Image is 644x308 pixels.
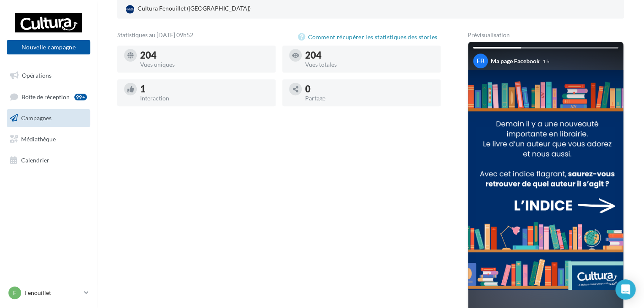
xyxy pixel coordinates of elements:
span: Campagnes [21,114,51,122]
a: Campagnes [5,109,92,127]
a: Opérations [5,67,92,84]
a: Cultura Fenouillet ([GEOGRAPHIC_DATA]) [124,3,288,15]
div: 0 [305,84,434,94]
span: Boîte de réception [22,93,70,100]
div: Cultura Fenouillet ([GEOGRAPHIC_DATA]) [124,3,252,15]
span: Médiathèque [21,135,56,143]
div: 204 [140,51,269,60]
div: Statistiques au [DATE] 09h52 [117,32,298,42]
div: 1 h [543,58,549,65]
div: Vues totales [305,62,434,68]
span: Opérations [22,72,51,79]
a: Médiathèque [5,130,92,148]
div: 1 [140,84,269,94]
div: Vues uniques [140,62,269,68]
div: Partage [305,95,434,101]
p: Fenouillet [24,289,81,297]
span: Calendrier [21,156,49,163]
div: Prévisualisation [468,32,624,38]
div: Interaction [140,95,269,101]
a: Calendrier [5,151,92,169]
a: F Fenouillet [7,285,90,301]
div: 99+ [74,94,87,100]
a: Boîte de réception99+ [5,88,92,106]
span: F [13,289,16,297]
img: Your Facebook story preview [468,70,623,290]
div: Open Intercom Messenger [615,279,636,300]
button: Comment récupérer les statistiques des stories [298,32,441,42]
button: Nouvelle campagne [7,40,90,54]
div: FB [473,54,488,68]
div: 204 [305,51,434,60]
div: Ma page Facebook [491,57,540,65]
